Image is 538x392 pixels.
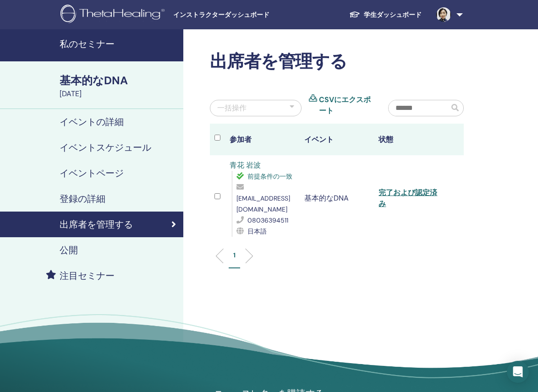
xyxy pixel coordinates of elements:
[247,172,292,180] font: 前提条件の一致
[319,94,374,116] a: CSVにエクスポート
[60,89,82,98] font: [DATE]
[233,251,236,259] font: 1
[60,73,128,87] font: 基本的なDNA
[60,244,78,256] font: 公開
[247,216,288,224] font: 08036394511
[217,103,247,113] font: 一括操作
[304,135,334,144] font: イベント
[230,160,261,170] a: 青花 岩波
[364,11,422,19] font: 学生ダッシュボード
[349,11,360,18] img: graduation-cap-white.svg
[247,227,267,235] font: 日本語
[230,135,252,144] font: 参加者
[60,38,115,50] font: 私のセミナー
[60,167,124,179] font: イベントページ
[60,270,115,282] font: 注目セミナー
[236,194,290,213] font: [EMAIL_ADDRESS][DOMAIN_NAME]
[507,361,529,383] div: インターコムメッセンジャーを開く
[210,50,347,73] font: 出席者を管理する
[342,6,429,23] a: 学生ダッシュボード
[304,193,349,203] font: 基本的なDNA
[319,95,371,115] font: CSVにエクスポート
[60,5,168,25] img: logo.png
[60,218,133,230] font: 出席者を管理する
[173,11,269,18] font: インストラクターダッシュボード
[379,188,437,208] a: 完了および認定済み
[436,7,451,22] img: default.jpg
[60,142,151,153] font: イベントスケジュール
[60,116,124,128] font: イベントの詳細
[379,135,393,144] font: 状態
[54,73,183,99] a: 基本的なDNA[DATE]
[60,193,105,205] font: 登録の詳細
